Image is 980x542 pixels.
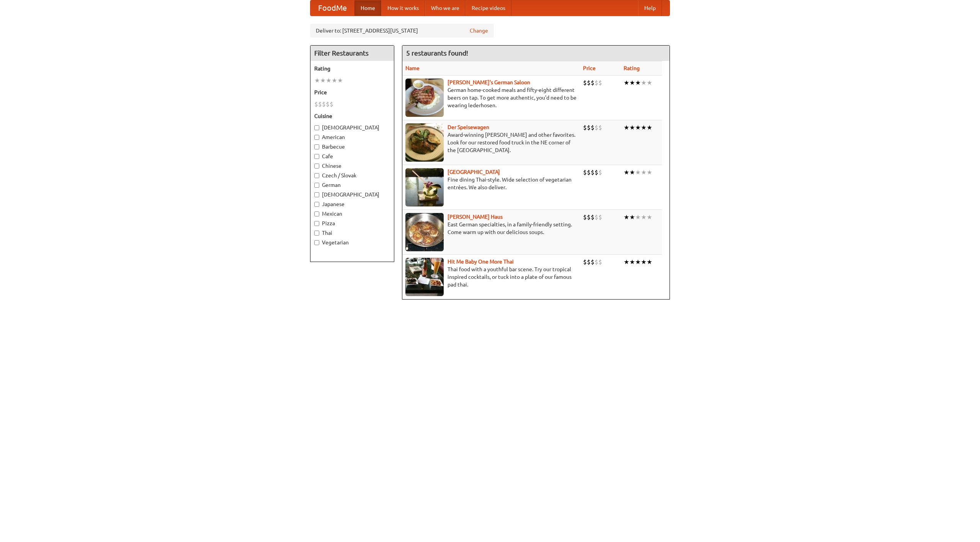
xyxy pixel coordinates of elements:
li: $ [595,123,598,132]
li: ★ [647,79,652,87]
input: Pizza [314,221,319,226]
label: [DEMOGRAPHIC_DATA] [314,191,390,198]
li: $ [598,258,602,266]
label: Chinese [314,162,390,170]
input: Thai [314,231,319,236]
li: $ [591,79,595,87]
li: $ [583,213,587,221]
p: Fine dining Thai-style. Wide selection of vegetarian entrées. We also deliver. [405,176,577,191]
li: $ [583,168,587,177]
li: $ [591,258,595,266]
li: ★ [647,258,652,266]
li: $ [587,79,591,87]
p: Thai food with a youthful bar scene. Try our tropical inspired cocktails, or tuck into a plate of... [405,265,577,288]
input: Vegetarian [314,240,319,245]
li: $ [330,100,333,108]
ng-pluralize: 5 restaurants found! [406,49,468,57]
li: $ [587,258,591,266]
li: ★ [641,168,647,177]
label: Mexican [314,210,390,218]
label: German [314,181,390,189]
input: Mexican [314,211,319,216]
a: How it works [381,0,425,16]
img: kohlhaus.jpg [405,213,444,251]
li: $ [583,123,587,132]
img: esthers.jpg [405,79,444,117]
label: Pizza [314,219,390,227]
p: Award-winning [PERSON_NAME] and other favorites. Look for our restored food truck in the NE corne... [405,131,577,154]
a: Home [354,0,381,16]
li: $ [587,123,591,132]
li: $ [595,79,598,87]
label: Japanese [314,200,390,208]
a: [PERSON_NAME] Haus [448,214,503,220]
li: $ [326,100,330,108]
img: babythai.jpg [405,258,444,296]
h5: Cuisine [314,112,390,120]
label: Cafe [314,152,390,160]
li: $ [598,79,602,87]
h5: Rating [314,65,390,72]
li: ★ [647,123,652,132]
img: speisewagen.jpg [405,123,444,162]
input: Czech / Slovak [314,173,319,178]
li: $ [583,258,587,266]
a: Name [405,65,420,71]
input: German [314,183,319,188]
li: ★ [635,79,641,87]
li: ★ [629,258,635,266]
li: $ [591,213,595,221]
a: Hit Me Baby One More Thai [448,259,514,265]
li: $ [587,168,591,177]
li: ★ [326,76,332,85]
a: FoodMe [310,0,354,16]
li: $ [598,168,602,177]
a: Recipe videos [465,0,511,16]
li: ★ [624,79,629,87]
li: ★ [624,123,629,132]
label: Thai [314,229,390,237]
img: satay.jpg [405,168,444,206]
li: $ [595,168,598,177]
a: Price [583,65,596,71]
li: ★ [629,123,635,132]
label: American [314,133,390,141]
li: $ [591,168,595,177]
input: Cafe [314,154,319,159]
li: $ [591,123,595,132]
a: [PERSON_NAME]'s German Saloon [448,79,530,85]
input: [DEMOGRAPHIC_DATA] [314,125,319,130]
li: ★ [641,79,647,87]
li: $ [595,258,598,266]
li: ★ [629,79,635,87]
div: Deliver to: [STREET_ADDRESS][US_STATE] [310,24,494,38]
a: Der Speisewagen [448,124,489,130]
li: $ [587,213,591,221]
h5: Price [314,88,390,96]
li: $ [595,213,598,221]
p: East German specialties, in a family-friendly setting. Come warm up with our delicious soups. [405,221,577,236]
li: $ [598,213,602,221]
li: ★ [635,123,641,132]
input: [DEMOGRAPHIC_DATA] [314,192,319,197]
a: [GEOGRAPHIC_DATA] [448,169,500,175]
a: Rating [624,65,640,71]
li: ★ [629,213,635,221]
h4: Filter Restaurants [310,46,394,61]
label: Czech / Slovak [314,172,390,179]
input: Chinese [314,164,319,169]
a: Help [638,0,662,16]
p: German home-cooked meals and fifty-eight different beers on tap. To get more authentic, you'd nee... [405,86,577,109]
li: ★ [314,76,320,85]
li: $ [322,100,326,108]
li: ★ [624,213,629,221]
li: ★ [629,168,635,177]
li: ★ [332,76,337,85]
input: Barbecue [314,144,319,149]
li: ★ [635,213,641,221]
label: [DEMOGRAPHIC_DATA] [314,124,390,131]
